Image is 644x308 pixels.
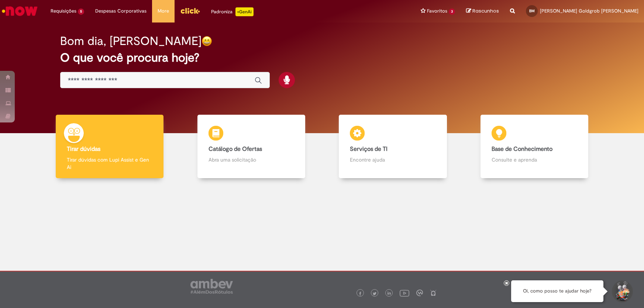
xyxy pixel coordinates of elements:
span: Favoritos [427,7,447,15]
p: Tirar dúvidas com Lupi Assist e Gen Ai [67,156,152,171]
img: logo_footer_twitter.png [373,292,376,295]
a: Tirar dúvidas Tirar dúvidas com Lupi Assist e Gen Ai [39,115,180,179]
p: Consulte e aprenda [492,156,577,163]
span: BM [529,8,535,13]
p: +GenAi [235,7,254,16]
span: 5 [78,8,84,15]
p: Abra uma solicitação [209,156,294,163]
a: Catálogo de Ofertas Abra uma solicitação [180,115,322,179]
a: Serviços de TI Encontre ajuda [322,115,464,179]
h2: Bom dia, [PERSON_NAME] [60,35,202,48]
b: Tirar dúvidas [67,145,100,153]
img: logo_footer_facebook.png [358,292,362,295]
span: Requisições [51,7,76,15]
b: Serviços de TI [350,145,388,153]
span: Despesas Corporativas [95,7,147,15]
img: happy-face.png [202,36,212,46]
a: Rascunhos [466,8,499,15]
span: 3 [449,8,455,15]
p: Encontre ajuda [350,156,435,163]
img: logo_footer_workplace.png [416,290,423,296]
div: Oi, como posso te ajudar hoje? [511,280,603,302]
button: Iniciar Conversa de Suporte [611,280,633,302]
a: Base de Conhecimento Consulte e aprenda [464,115,605,179]
b: Base de Conhecimento [492,145,552,153]
span: More [158,7,169,15]
img: ServiceNow [1,4,39,18]
b: Catálogo de Ofertas [209,145,262,153]
img: logo_footer_linkedin.png [388,291,391,296]
img: logo_footer_ambev_rotulo_gray.png [190,279,233,294]
span: [PERSON_NAME] Goldgrob [PERSON_NAME] [540,8,638,14]
img: logo_footer_naosei.png [430,290,437,296]
span: Rascunhos [472,7,499,14]
div: Padroniza [211,7,254,16]
img: click_logo_yellow_360x200.png [180,5,200,16]
img: logo_footer_youtube.png [400,288,409,298]
h2: O que você procura hoje? [60,51,584,64]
